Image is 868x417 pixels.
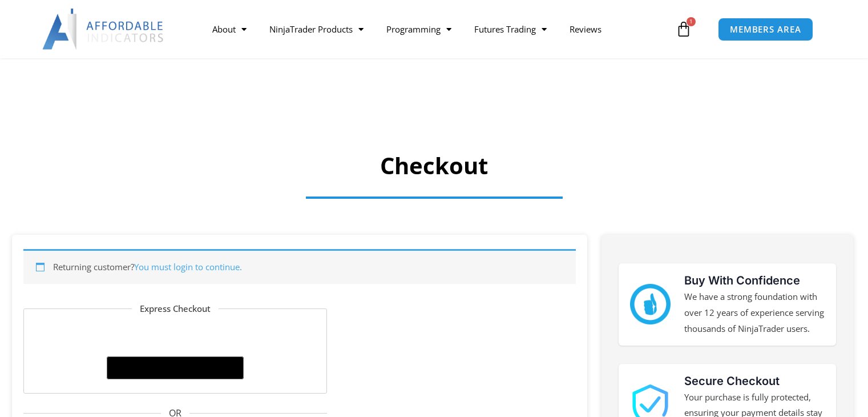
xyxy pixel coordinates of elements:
[684,272,825,289] h3: Buy With Confidence
[42,9,165,50] img: LogoAI | Affordable Indicators – NinjaTrader
[558,16,613,42] a: Reviews
[463,16,558,42] a: Futures Trading
[104,323,246,353] iframe: Secure express checkout frame
[56,150,812,182] h1: Checkout
[687,17,696,26] span: 1
[201,16,673,42] nav: Menu
[684,372,825,390] h3: Secure Checkout
[375,16,463,42] a: Programming
[730,25,801,34] span: MEMBERS AREA
[659,13,709,46] a: 1
[718,18,813,41] a: MEMBERS AREA
[684,289,825,337] p: We have a strong foundation with over 12 years of experience serving thousands of NinjaTrader users.
[23,249,576,284] div: Returning customer?
[132,301,219,317] legend: Express Checkout
[258,16,375,42] a: NinjaTrader Products
[201,16,258,42] a: About
[630,284,671,324] img: mark thumbs good 43913 | Affordable Indicators – NinjaTrader
[134,261,242,272] a: You must login to continue.
[107,356,244,379] button: Buy with GPay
